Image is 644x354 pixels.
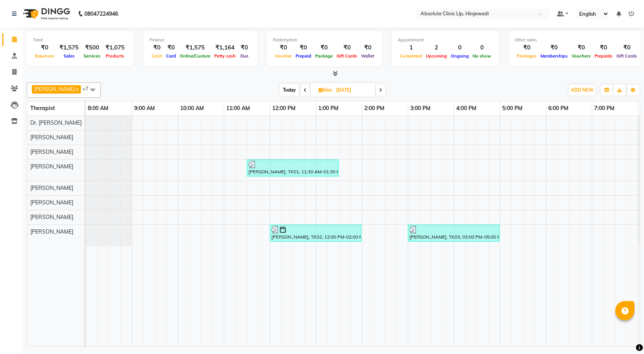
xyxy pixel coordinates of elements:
a: 12:00 PM [270,103,297,114]
span: Vouchers [570,53,593,59]
a: 7:00 PM [592,103,616,114]
a: 3:00 PM [408,103,432,114]
span: [PERSON_NAME] [30,184,73,191]
div: [PERSON_NAME], TK02, 12:00 PM-02:00 PM, Hair Treatment - Hair Regroeth Serum [271,226,361,240]
span: Therapist [30,105,55,112]
span: Online/Custom [178,53,212,59]
div: ₹0 [273,43,294,52]
div: ₹500 [82,43,102,52]
div: Finance [149,37,251,43]
span: Gift Cards [335,53,359,59]
span: Cash [149,53,164,59]
div: Appointment [398,37,493,43]
span: Dr. [PERSON_NAME] [30,119,82,126]
div: ₹0 [359,43,376,52]
span: Expenses [33,53,56,59]
div: ₹1,575 [56,43,82,52]
div: ₹0 [294,43,313,52]
div: ₹0 [593,43,614,52]
div: 0 [449,43,471,52]
span: Prepaids [593,53,614,59]
button: ADD NEW [569,85,595,95]
div: [PERSON_NAME], TK01, 11:30 AM-01:30 PM, Slimming Treatment - Msculpt [248,161,338,175]
div: ₹0 [238,43,251,52]
div: Total [33,37,128,43]
span: Memberships [539,53,570,59]
a: x [75,86,79,92]
span: Mon [317,87,334,93]
span: [PERSON_NAME] [30,199,73,206]
img: logo [20,3,72,25]
a: 5:00 PM [500,103,524,114]
div: ₹1,575 [178,43,212,52]
span: Services [82,53,102,59]
span: Products [104,53,126,59]
div: 0 [471,43,493,52]
span: Wallet [359,53,376,59]
div: ₹0 [515,43,539,52]
span: Ongoing [449,53,471,59]
div: 1 [398,43,424,52]
span: Package [313,53,335,59]
span: Prepaid [294,53,313,59]
span: No show [471,53,493,59]
div: ₹0 [33,43,56,52]
a: 8:00 AM [86,103,110,114]
span: Card [164,53,178,59]
a: 6:00 PM [546,103,570,114]
span: [PERSON_NAME] [30,134,73,141]
span: [PERSON_NAME] [30,228,73,235]
span: Packages [515,53,539,59]
span: Voucher [273,53,294,59]
div: [PERSON_NAME], TK03, 03:00 PM-05:00 PM, Hair Treatment - Hair Matrix [409,226,499,240]
div: ₹0 [539,43,570,52]
div: ₹0 [614,43,639,52]
input: 2025-09-01 [334,84,372,96]
div: ₹1,164 [212,43,238,52]
div: 2 [424,43,449,52]
div: ₹0 [313,43,335,52]
div: ₹1,075 [102,43,128,52]
b: 08047224946 [84,3,118,25]
a: 2:00 PM [362,103,386,114]
span: Gift Cards [614,53,639,59]
span: [PERSON_NAME] [30,148,73,155]
span: Due [238,53,250,59]
span: [PERSON_NAME] [30,163,73,170]
span: Completed [398,53,424,59]
div: ₹0 [335,43,359,52]
div: ₹0 [164,43,178,52]
a: 9:00 AM [132,103,157,114]
span: +7 [82,86,94,92]
a: 10:00 AM [178,103,206,114]
div: ₹0 [149,43,164,52]
a: 11:00 AM [224,103,252,114]
span: Sales [62,53,77,59]
div: Other sales [515,37,639,43]
a: 4:00 PM [454,103,478,114]
span: ADD NEW [571,87,593,93]
div: Redemption [273,37,376,43]
span: Petty cash [212,53,238,59]
a: 1:00 PM [316,103,340,114]
span: [PERSON_NAME] [30,214,73,221]
div: ₹0 [570,43,593,52]
span: [PERSON_NAME] [34,86,75,92]
span: Upcoming [424,53,449,59]
span: Today [280,84,299,96]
